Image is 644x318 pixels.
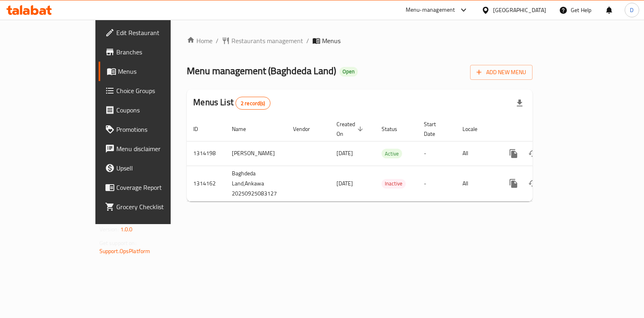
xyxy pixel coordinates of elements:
span: Menu management ( Baghdeda Land ) [187,62,336,80]
div: Total records count [235,97,270,110]
span: 1.0.0 [120,224,133,235]
span: Menus [322,36,341,46]
li: / [216,36,219,46]
span: Choice Groups [116,86,196,96]
span: Status [382,124,408,134]
span: Get support on: [99,238,136,248]
a: Edit Restaurant [99,23,203,42]
div: Export file [510,94,529,113]
td: 1314198 [187,141,225,166]
li: / [306,36,309,46]
span: Inactive [382,179,406,188]
div: Menu-management [406,5,455,15]
span: Vendor [293,124,320,134]
a: Upsell [99,158,203,178]
span: Restaurants management [231,36,303,46]
span: Menu disclaimer [116,144,196,154]
span: Open [339,68,358,75]
span: [DATE] [336,178,353,189]
span: [DATE] [336,148,353,158]
span: Created On [336,119,365,139]
span: Version: [99,224,119,235]
span: Add New Menu [477,67,526,77]
span: 2 record(s) [236,100,270,107]
td: - [417,141,456,166]
span: Name [232,124,256,134]
a: Grocery Checklist [99,197,203,216]
span: Edit Restaurant [116,28,196,37]
button: more [504,144,523,163]
td: [PERSON_NAME] [225,141,287,166]
button: Add New Menu [470,65,533,80]
span: Coupons [116,105,196,115]
a: Promotions [99,120,203,139]
td: Baghdeda Land,Ankawa 20250925083127 [225,166,287,201]
h2: Menus List [193,96,270,110]
span: Upsell [116,163,196,173]
a: Support.OpsPlatform [99,246,151,256]
table: enhanced table [187,117,588,202]
td: All [456,141,497,166]
div: [GEOGRAPHIC_DATA] [493,6,546,15]
nav: breadcrumb [187,36,533,46]
span: Start Date [424,119,446,139]
a: Menus [99,62,203,81]
button: Change Status [523,144,543,163]
span: Branches [116,47,196,57]
a: Coupons [99,100,203,120]
span: Coverage Report [116,183,196,192]
span: Promotions [116,125,196,134]
th: Actions [497,117,588,141]
td: - [417,166,456,201]
a: Choice Groups [99,81,203,100]
div: Inactive [382,179,406,189]
td: All [456,166,497,201]
span: Grocery Checklist [116,202,196,212]
span: D [630,6,634,15]
a: Menu disclaimer [99,139,203,158]
button: more [504,174,523,193]
span: ID [193,124,208,134]
a: Restaurants management [222,36,303,46]
button: Change Status [523,174,543,193]
span: Locale [462,124,488,134]
td: 1314162 [187,166,225,201]
a: Branches [99,42,203,62]
a: Coverage Report [99,178,203,197]
span: Active [382,149,402,158]
span: Menus [118,67,196,76]
div: Open [339,67,358,77]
